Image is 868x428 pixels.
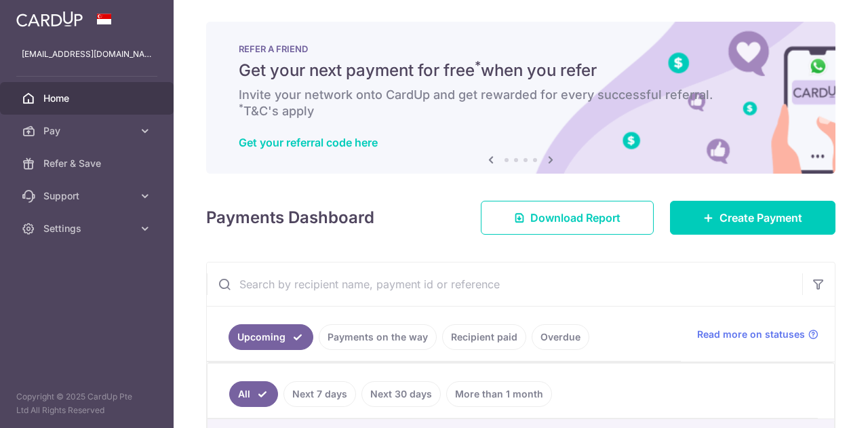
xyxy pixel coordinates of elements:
[206,22,835,174] img: RAF banner
[697,328,805,341] span: Read more on statuses
[239,136,378,149] a: Get your referral code here
[239,87,803,119] h6: Invite your network onto CardUp and get rewarded for every successful referral. T&C's apply
[43,157,133,170] span: Refer & Save
[481,201,654,235] a: Download Report
[207,262,802,306] input: Search by recipient name, payment id or reference
[16,11,83,27] img: CardUp
[530,210,620,226] span: Download Report
[283,381,356,407] a: Next 7 days
[43,92,133,105] span: Home
[22,47,152,61] p: [EMAIL_ADDRESS][DOMAIN_NAME]
[446,381,552,407] a: More than 1 month
[532,324,589,350] a: Overdue
[670,201,835,235] a: Create Payment
[239,43,803,54] p: REFER A FRIEND
[239,60,803,81] h5: Get your next payment for free when you refer
[206,206,374,230] h4: Payments Dashboard
[229,381,278,407] a: All
[43,124,133,138] span: Pay
[697,328,818,341] a: Read more on statuses
[43,222,133,235] span: Settings
[719,210,802,226] span: Create Payment
[43,189,133,203] span: Support
[229,324,313,350] a: Upcoming
[442,324,526,350] a: Recipient paid
[361,381,441,407] a: Next 30 days
[319,324,437,350] a: Payments on the way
